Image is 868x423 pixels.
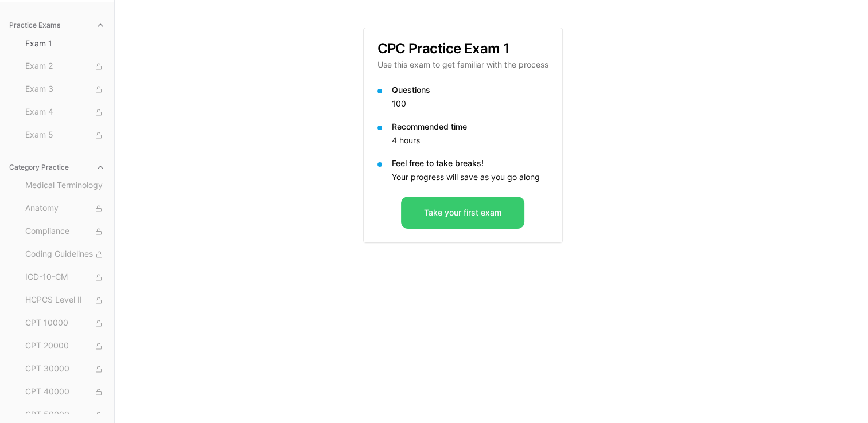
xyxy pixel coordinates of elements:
span: Exam 2 [25,60,105,73]
p: Feel free to take breaks! [392,158,548,169]
span: HCPCS Level II [25,294,105,307]
button: CPT 20000 [21,337,110,355]
button: Exam 2 [21,57,110,76]
span: CPT 10000 [25,317,105,330]
span: Compliance [25,225,105,238]
button: Compliance [21,222,110,241]
button: CPT 40000 [21,383,110,401]
button: Coding Guidelines [21,245,110,264]
span: CPT 40000 [25,386,105,398]
button: HCPCS Level II [21,291,110,310]
button: Medical Terminology [21,177,110,195]
span: Coding Guidelines [25,248,105,261]
button: Category Practice [5,158,110,177]
span: CPT 20000 [25,340,105,352]
button: CPT 10000 [21,314,110,332]
span: Exam 3 [25,83,105,96]
button: Exam 5 [21,126,110,144]
p: Use this exam to get familiar with the process [377,59,548,70]
button: ICD-10-CM [21,268,110,287]
span: Exam 5 [25,129,105,142]
p: 4 hours [392,135,548,146]
button: CPT 30000 [21,360,110,378]
h3: CPC Practice Exam 1 [377,42,548,56]
span: Exam 4 [25,106,105,119]
button: Practice Exams [5,16,110,34]
span: CPT 30000 [25,363,105,375]
button: Exam 3 [21,80,110,99]
span: Exam 1 [25,38,105,49]
button: Anatomy [21,199,110,218]
span: Medical Terminology [25,179,105,192]
span: ICD-10-CM [25,271,105,284]
span: CPT 50000 [25,409,105,421]
button: Take your first exam [401,197,524,229]
p: Your progress will save as you go along [392,171,548,183]
span: Anatomy [25,202,105,215]
p: Recommended time [392,121,548,132]
p: 100 [392,98,548,109]
button: Exam 4 [21,103,110,122]
p: Questions [392,84,548,96]
button: Exam 1 [21,34,110,53]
